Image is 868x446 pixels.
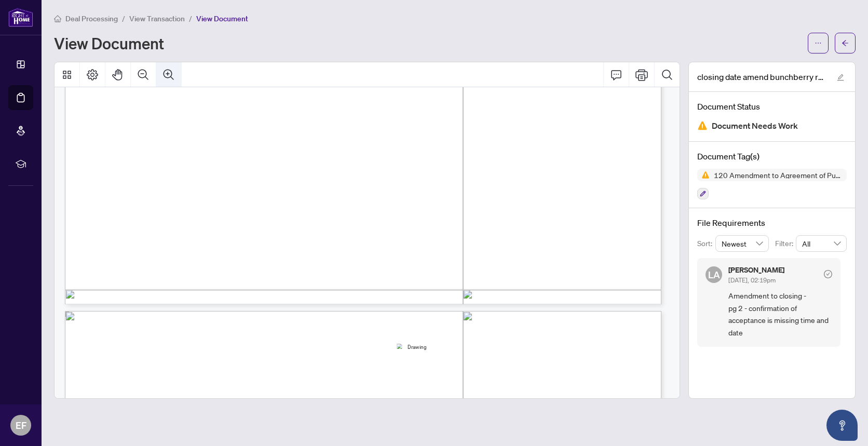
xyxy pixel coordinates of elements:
h4: File Requirements [697,217,847,229]
li: / [189,12,192,24]
span: Deal Processing [65,14,118,23]
span: home [54,15,61,22]
span: LA [708,267,720,282]
span: arrow-left [842,39,849,47]
span: View Document [196,14,248,23]
span: EF [16,418,26,433]
li: / [122,12,125,24]
span: closing date amend bunchberry rev.pdf [697,71,827,83]
span: Document Needs Work [712,119,798,133]
h4: Document Status [697,100,847,113]
h5: [PERSON_NAME] [728,266,784,274]
img: logo [8,8,33,27]
span: edit [837,74,844,81]
img: Document Status [697,120,708,131]
h1: View Document [54,35,164,51]
span: View Transaction [129,14,185,23]
span: check-circle [824,270,832,278]
button: Open asap [826,410,858,441]
p: Sort: [697,238,715,249]
img: Status Icon [697,169,710,181]
span: Amendment to closing - pg 2 - confirmation of acceptance is missing time and date [728,290,832,339]
p: Filter: [775,238,796,249]
span: Newest [722,236,763,251]
span: ellipsis [815,39,822,47]
span: All [802,236,840,251]
span: 120 Amendment to Agreement of Purchase and Sale [710,171,847,179]
h4: Document Tag(s) [697,150,847,163]
span: [DATE], 02:19pm [728,276,776,284]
